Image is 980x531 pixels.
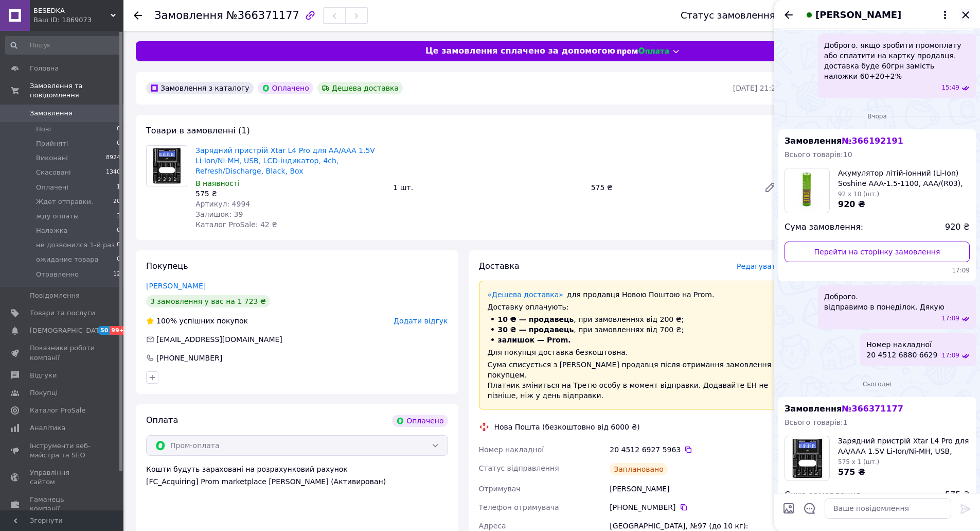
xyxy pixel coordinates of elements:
span: Оплачені [36,183,68,192]
img: 3409473603_w100_h100_akkumulyator-litij-ionnyj-li-ion.jpg [793,168,821,213]
span: [EMAIL_ADDRESS][DOMAIN_NAME] [156,335,282,344]
span: Акумулятор літій-іонний (Li-Ion) Soshine AAA-1.5-1100, AAA/(R03), 730 mAh/1100mWh, Li-Ion 1.5V, п... [838,168,970,189]
div: Сума списується з [PERSON_NAME] продавця після отримання замовлення покупцем. Платник зміниться н... [488,359,772,401]
div: Замовлення з каталогу [146,82,254,94]
div: 1 шт. [389,180,586,195]
span: Каталог ProSale [30,406,85,415]
span: Каталог ProSale: 42 ₴ [195,220,277,229]
span: 15:49 19.10.2024 [941,83,959,92]
time: [DATE] 21:23 [733,84,780,92]
div: Оплачено [392,415,448,427]
div: Оплачено [258,82,313,94]
span: Покупець [146,261,188,271]
div: [PERSON_NAME] [608,479,782,498]
span: 1340 [106,168,120,177]
span: Статус відправлення [479,464,559,472]
span: Сума замовлення: [785,489,863,501]
span: В наявності [195,179,240,187]
span: Ждет отправки. [36,197,93,207]
span: 8924 [106,153,120,163]
div: Нова Пошта (безкоштовно від 6000 ₴) [492,422,643,432]
span: Замовлення та повідомлення [30,81,123,100]
span: 100% [156,317,177,325]
span: 575 x 1 (шт.) [838,458,879,466]
span: 0 [117,125,120,134]
button: Назад [782,9,795,21]
div: для продавця Новою Поштою на Prom. [488,289,772,300]
span: 17:09 11.10.2025 [941,314,959,323]
div: 12.10.2025 [778,379,976,389]
span: № 366371177 [842,404,903,414]
span: 20 [113,197,120,207]
span: Телефон отримувача [479,503,559,511]
span: Товари та послуги [30,309,95,318]
span: Редагувати [737,262,780,270]
a: Зарядний пристрій Xtar L4 Pro для AA/AAA 1.5V Li-Ion/Ni-MH, USB, LCD-індикатор, 4ch, Refresh/Disc... [195,146,375,175]
span: 17:09 11.10.2025 [941,351,959,360]
span: 920 ₴ [945,221,970,233]
span: 17:09 11.10.2025 [785,266,970,275]
span: Всього товарів: 1 [785,418,848,426]
span: залишок — Prom. [498,336,571,344]
a: Редагувати [760,177,780,198]
span: Артикул: 4994 [195,200,250,208]
div: Кошти будуть зараховані на розрахунковий рахунок [146,464,448,487]
div: Ваш ID: 1869073 [33,15,123,25]
span: Вчора [863,112,891,121]
span: жду оплаты [36,212,79,221]
span: 30 ₴ — продавець [498,326,574,334]
div: 20 4512 6927 5963 [610,444,780,455]
button: Закрити [959,9,972,21]
span: Зарядний пристрій Xtar L4 Pro для AA/AAA 1.5V Li-Ion/Ni-MH, USB, LCD-індикатор, 4ch, Refresh/Disc... [838,436,970,456]
span: Номер накладної 20 4512 6880 6629 [866,339,937,360]
span: Скасовані [36,168,71,177]
img: Зарядний пристрій Xtar L4 Pro для AA/AAA 1.5V Li-Ion/Ni-MH, USB, LCD-індикатор, 4ch, Refresh/Disc... [150,146,184,186]
span: Замовлення [30,109,73,118]
div: 575 ₴ [587,180,756,195]
span: Замовлення [785,404,903,414]
span: 0 [117,139,120,148]
button: Відкрити шаблони відповідей [803,502,816,515]
span: Адреса [479,522,506,530]
span: 920 ₴ [838,199,865,209]
span: Гаманець компанії [30,495,95,513]
div: 575 ₴ [195,189,385,199]
div: Статус замовлення [681,10,775,21]
div: Дешева доставка [317,82,403,94]
img: 6871961730_w100_h100_zaryadnoe-ustrojstvo-xtar.jpg [789,436,826,481]
button: [PERSON_NAME] [803,8,951,22]
span: 50 [98,326,110,335]
span: №366371177 [226,9,299,22]
span: Нові [36,125,51,134]
span: 10 ₴ — продавець [498,315,574,323]
span: 575 ₴ [945,489,970,501]
div: успішних покупок [146,316,248,326]
span: 92 x 10 (шт.) [838,191,879,198]
span: Номер накладної [479,446,544,454]
span: 0 [117,255,120,264]
span: Виконані [36,153,68,163]
div: Повернутися назад [134,10,142,21]
span: Доброго. відправимо в понеділок. Дякую [824,292,945,312]
span: Прийняті [36,139,68,148]
div: Доставку оплачують: [488,302,772,312]
span: Залишок: 39 [195,210,243,218]
input: Пошук [5,36,121,55]
span: ожидание товара [36,255,99,264]
span: [PERSON_NAME] [815,8,901,22]
span: 99+ [110,326,127,335]
span: Замовлення [154,9,223,22]
span: № 366192191 [842,136,903,146]
span: Управління сайтом [30,468,95,487]
span: Замовлення [785,136,903,146]
div: 11.10.2025 [778,111,976,121]
li: , при замовленнях від 200 ₴; [488,314,772,324]
div: [PHONE_NUMBER] [610,502,780,512]
div: Для покупця доставка безкоштовна. [488,347,772,357]
span: Це замовлення сплачено за допомогою [425,45,615,57]
div: Заплановано [610,463,668,475]
span: Додати відгук [394,317,448,325]
span: Повідомлення [30,291,80,300]
span: 575 ₴ [838,467,865,477]
span: Покупці [30,388,58,398]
